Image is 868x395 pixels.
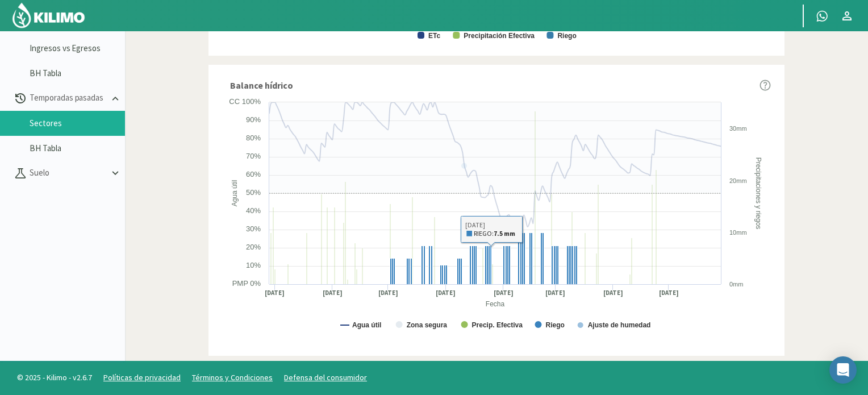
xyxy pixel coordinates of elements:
text: [DATE] [323,289,343,297]
a: Sectores [30,118,125,128]
text: 30% [246,224,261,233]
text: [DATE] [494,289,514,297]
text: [DATE] [659,289,679,297]
text: 40% [246,206,261,215]
text: [DATE] [603,289,623,297]
text: Riego [557,32,576,40]
text: 80% [246,134,261,142]
a: Términos y Condiciones [192,372,273,382]
text: [DATE] [545,289,565,297]
text: Riego [545,321,564,329]
text: 70% [246,152,261,160]
text: Precip. Efectiva [472,321,523,329]
span: Balance hídrico [230,78,293,92]
text: Fecha [486,300,505,308]
text: [DATE] [436,289,456,297]
p: Temporadas pasadas [27,92,109,105]
span: © 2025 - Kilimo - v2.6.7 [11,372,98,384]
a: Políticas de privacidad [103,372,181,382]
text: 30mm [729,125,747,132]
text: 10mm [729,229,747,236]
a: BH Tabla [30,68,125,78]
text: Agua útil [352,321,381,329]
img: Kilimo [11,2,86,29]
text: Precipitación Efectiva [464,32,535,40]
text: 50% [246,188,261,197]
text: 0mm [729,281,743,288]
text: ETc [428,32,440,40]
div: Open Intercom Messenger [829,356,857,384]
text: [DATE] [265,289,285,297]
text: Ajuste de humedad [588,321,651,329]
text: 20% [246,243,261,251]
text: CC 100% [229,97,261,106]
a: Ingresos vs Egresos [30,43,125,53]
text: PMP 0% [232,279,261,288]
text: 90% [246,115,261,124]
a: BH Tabla [30,143,125,153]
text: Precipitaciones y riegos [754,157,762,229]
text: 10% [246,261,261,269]
p: Suelo [27,167,109,180]
text: 20mm [729,177,747,184]
a: Defensa del consumidor [284,372,367,382]
text: Zona segura [407,321,448,329]
text: 60% [246,170,261,178]
text: Agua útil [231,180,239,206]
text: [DATE] [378,289,398,297]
